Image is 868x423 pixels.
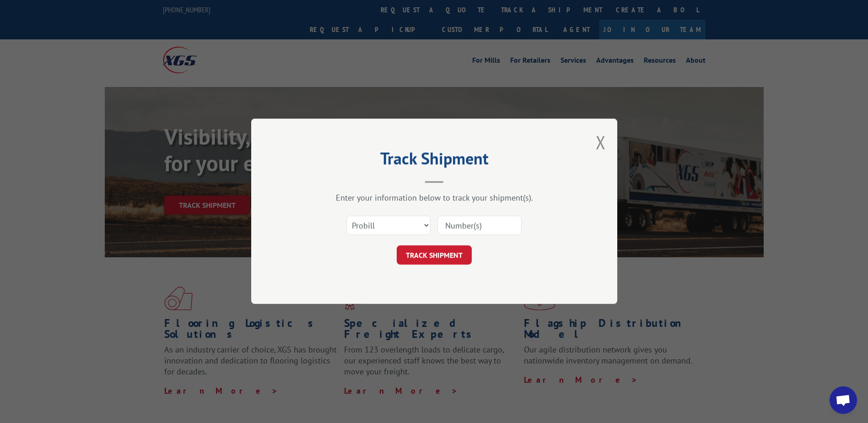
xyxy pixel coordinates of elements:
button: TRACK SHIPMENT [397,246,472,265]
h2: Track Shipment [297,152,571,169]
button: Close modal [596,130,606,154]
div: Enter your information below to track your shipment(s). [297,193,571,203]
a: Open chat [830,386,857,414]
input: Number(s) [437,216,522,235]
